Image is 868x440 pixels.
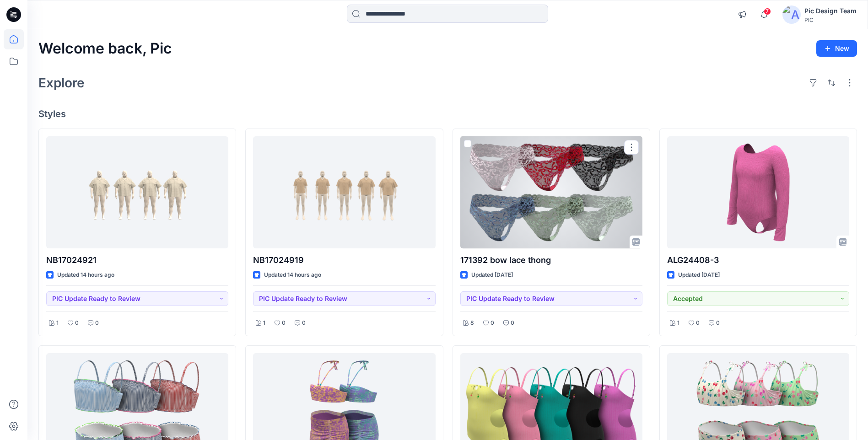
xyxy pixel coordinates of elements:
[782,5,801,24] img: avatar
[511,318,514,328] p: 0
[38,108,857,119] h4: Styles
[816,40,857,57] button: New
[46,136,228,248] a: NB17024921
[263,318,265,328] p: 1
[57,270,114,280] p: Updated 14 hours ago
[460,254,642,267] p: 171392 bow lace thong
[95,318,99,328] p: 0
[302,318,306,328] p: 0
[253,254,435,267] p: NB17024919
[678,270,720,280] p: Updated [DATE]
[282,318,286,328] p: 0
[264,270,321,280] p: Updated 14 hours ago
[56,318,59,328] p: 1
[667,254,849,267] p: ALG24408-3
[38,75,85,90] h2: Explore
[696,318,700,328] p: 0
[253,136,435,248] a: NB17024919
[804,5,857,16] div: Pic Design Team
[677,318,679,328] p: 1
[471,270,513,280] p: Updated [DATE]
[75,318,79,328] p: 0
[46,254,228,267] p: NB17024921
[667,136,849,248] a: ALG24408-3
[491,318,494,328] p: 0
[804,16,857,23] div: PIC
[460,136,642,248] a: 171392 bow lace thong
[38,40,172,57] h2: Welcome back, Pic
[470,318,474,328] p: 8
[716,318,720,328] p: 0
[764,8,771,15] span: 7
